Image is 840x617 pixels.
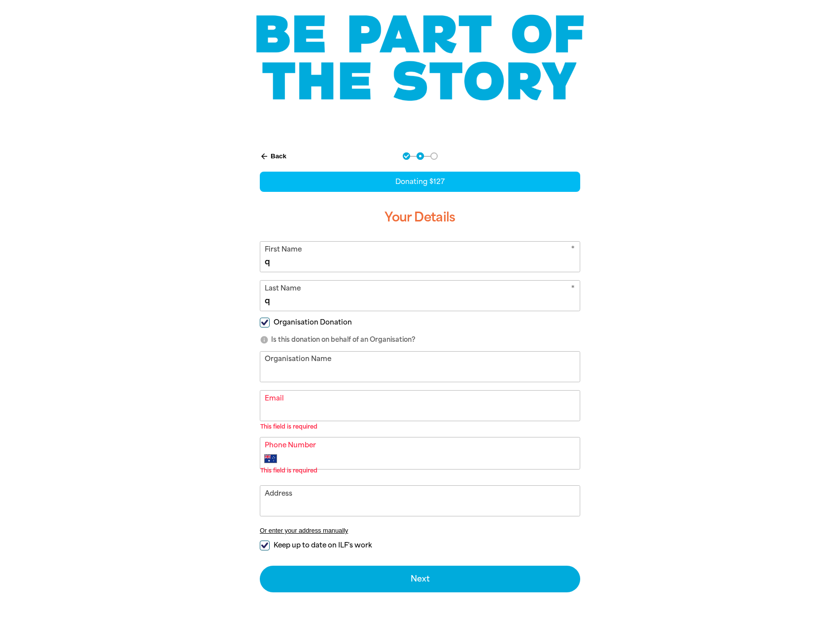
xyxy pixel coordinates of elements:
[417,152,424,160] button: Navigate to step 2 of 3 to enter your details
[260,335,269,344] i: info
[403,152,410,160] button: Navigate to step 1 of 3 to enter your donation amount
[260,335,580,345] p: Is this donation on behalf of an Organisation?
[430,152,438,160] button: Navigate to step 3 of 3 to enter your payment details
[260,541,270,550] input: Keep up to date on ILF's work
[260,202,580,233] h3: Your Details
[260,566,580,592] button: Next
[274,318,352,327] span: Organisation Donation
[260,318,270,327] input: Organisation Donation
[256,148,290,165] button: Back
[274,541,372,550] span: Keep up to date on ILF's work
[260,172,580,192] div: Donating $127
[260,527,580,534] button: Or enter your address manually
[260,152,269,161] i: arrow_back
